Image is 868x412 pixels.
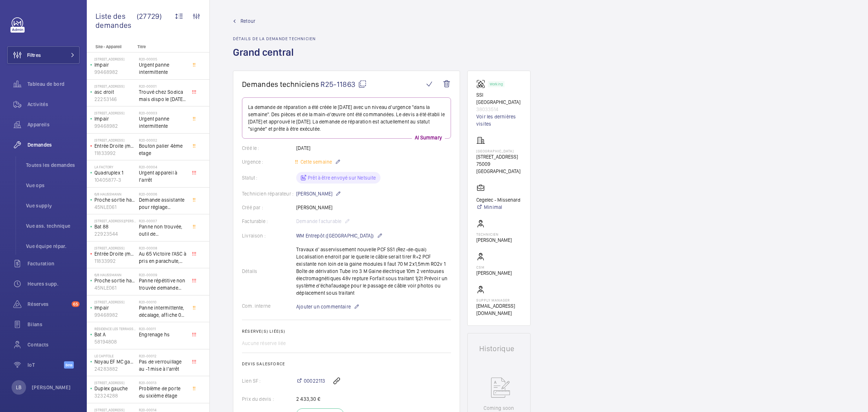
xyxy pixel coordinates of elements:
h2: R20-00005 [139,57,187,61]
span: IoT [27,361,64,369]
p: 24283882 [94,365,136,373]
span: Panne non trouvée, outil de déverouillouge impératif pour le diagnostic [139,223,187,237]
p: 32324288 [94,392,136,399]
span: Vue ops [26,182,80,189]
span: Bouton palier 4ème etage [139,142,187,157]
p: Supply manager [476,298,522,302]
span: Retour [241,17,255,25]
p: Entrée Droite (monte-charge) [94,250,136,257]
p: Impair [94,304,136,311]
p: [PERSON_NAME] [476,236,512,244]
span: Panne répétitive non trouvée demande assistance expert technique [139,277,187,291]
p: [STREET_ADDRESS] [94,57,136,61]
h2: R20-00008 [139,246,187,250]
p: 22923544 [94,230,136,237]
span: Urgent panne intermittente [139,61,187,76]
p: Impair [94,115,136,122]
p: CSM [476,265,512,269]
p: [EMAIL_ADDRESS][DOMAIN_NAME] [476,302,522,317]
p: 75009 [GEOGRAPHIC_DATA] [476,160,522,175]
p: 10405877-3 [94,176,136,184]
h2: R20-00003 [139,111,187,115]
p: LB [16,384,21,391]
p: La Factory [94,165,136,169]
p: Résidence les Terrasse - [STREET_ADDRESS] [94,327,136,331]
h2: R20-00007 [139,219,187,223]
button: Filtres [7,46,80,64]
span: Liste des demandes [95,12,137,30]
p: 38033514 [476,106,522,113]
span: Heures supp. [27,280,80,287]
a: Minimal [476,203,520,211]
p: Site - Appareil [87,44,135,49]
h2: R20-00001 [139,84,187,88]
p: asc droit [94,88,136,96]
h2: Détails de la demande technicien [233,36,316,41]
p: Bat A [94,331,136,338]
p: Le Capitole [94,354,136,358]
h2: R20-00010 [139,300,187,304]
p: Working [490,83,503,85]
h2: R20-00014 [139,408,187,412]
span: Demande assistante pour réglage d'opérateurs porte cabine double accès [139,196,187,211]
span: 65 [72,301,80,307]
p: Quadruplex 1 [94,169,136,176]
p: SSI [GEOGRAPHIC_DATA] [476,91,522,106]
span: Demandes techniciens [242,80,319,89]
p: 45NLE061 [94,284,136,291]
p: Proche sortie hall Pelletier [94,196,136,203]
h2: R20-00011 [139,327,187,331]
p: [STREET_ADDRESS] [94,381,136,385]
span: Urgent panne intermittente [139,115,187,130]
h2: R20-00013 [139,381,187,385]
p: WM Entrepôt ([GEOGRAPHIC_DATA]) [296,231,383,240]
h2: R20-00009 [139,273,187,277]
span: Réserves [27,300,69,308]
p: AI Summary [412,134,445,141]
p: 99468982 [94,122,136,130]
p: [STREET_ADDRESS] [94,408,136,412]
a: Voir les dernières visites [476,113,522,127]
p: 99468982 [94,68,136,76]
span: Bilans [27,321,80,328]
p: [STREET_ADDRESS] [94,138,136,142]
h2: R20-00006 [139,192,187,196]
p: 11833992 [94,257,136,265]
p: [STREET_ADDRESS] [94,84,136,88]
span: Appareils [27,121,80,128]
p: [STREET_ADDRESS][PERSON_NAME] [94,219,136,223]
span: 00022113 [304,377,325,384]
span: Activités [27,101,80,108]
span: Problème de porte du sixième étage [139,385,187,399]
span: Engrenage hs [139,331,187,338]
span: Vue équipe répar. [26,243,80,250]
span: Urgent appareil à l’arrêt [139,169,187,184]
span: Filtres [27,51,41,59]
h2: Devis Salesforce [242,361,451,366]
p: Bat 88 [94,223,136,230]
p: Titre [137,44,185,49]
span: Tableau de bord [27,80,80,88]
img: fire_alarm.svg [476,80,488,88]
span: Pas de verrouillage au -1 mise à l'arrêt [139,358,187,373]
p: [GEOGRAPHIC_DATA] [476,149,522,153]
p: [PERSON_NAME] [476,269,512,277]
p: [STREET_ADDRESS] [94,111,136,115]
span: Contacts [27,341,80,348]
span: Cette semaine [299,159,332,165]
p: Impair [94,61,136,68]
span: Panne intermittente, décalage, affiche 0 au palier alors que l'appareil se trouve au 1er étage, c... [139,304,187,319]
h1: Grand central [233,46,316,71]
span: Au 65 Victoire l'ASC à pris en parachute, toutes les sécu coupé, il est au 3 ème, asc sans machin... [139,250,187,265]
p: [STREET_ADDRESS] [476,153,522,160]
p: [PERSON_NAME] [32,384,71,391]
span: Facturation [27,260,80,267]
p: Technicien [476,232,512,236]
p: 6/8 Haussmann [94,192,136,196]
span: R25-11863 [320,80,367,89]
span: Ajouter un commentaire [296,303,351,310]
span: Demandes [27,141,80,148]
span: Vue ass. technique [26,222,80,230]
p: 45NLE061 [94,203,136,211]
h2: R20-00002 [139,138,187,142]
